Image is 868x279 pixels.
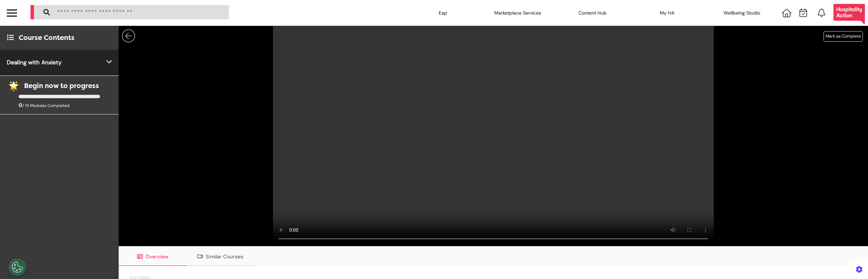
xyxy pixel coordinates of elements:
[7,58,61,67] div: Dealing with Anxiety
[409,3,477,22] div: Eap
[484,3,552,22] div: Marketplace Services
[824,31,863,42] div: Mark as Complete
[558,3,626,22] div: Content Hub
[122,29,135,42] img: back arrow
[9,259,26,276] button: Open Preferences
[192,250,249,264] div: Similar Courses
[132,250,173,264] div: Overview
[708,3,776,22] div: Wellbeing Studio
[24,81,99,91] div: Begin now to progress
[19,102,22,108] span: 0
[8,81,19,91] img: road into the distance
[19,102,100,109] div: / 10 Modules Completed
[633,3,701,22] div: My HA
